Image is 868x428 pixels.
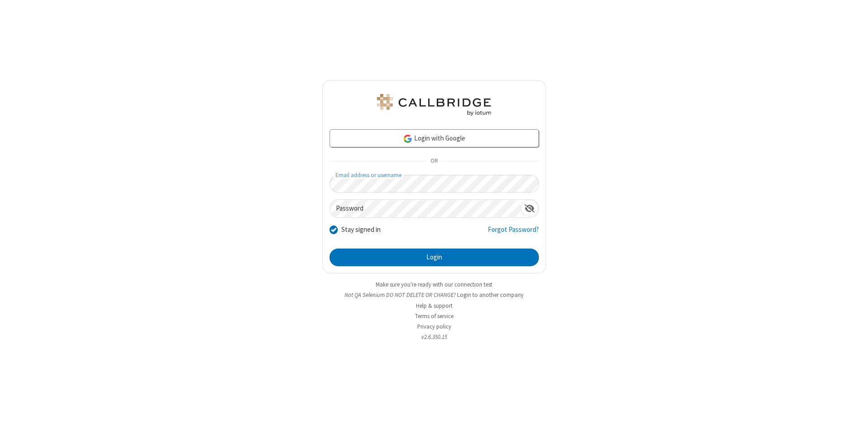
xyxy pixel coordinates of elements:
li: v2.6.350.15 [322,333,546,341]
span: OR [427,155,441,168]
a: Privacy policy [417,323,451,330]
a: Login with Google [330,129,539,147]
li: Not QA Selenium DO NOT DELETE OR CHANGE? [322,291,546,299]
div: Show password [521,200,538,216]
img: google-icon.png [403,134,413,144]
input: Password [330,200,521,217]
a: Forgot Password? [488,225,539,242]
a: Help & support [416,302,453,310]
a: Terms of service [415,312,453,320]
img: QA Selenium DO NOT DELETE OR CHANGE [375,94,493,116]
label: Stay signed in [341,225,381,235]
input: Email address or username [330,175,539,193]
button: Login [330,249,539,267]
button: Login to another company [457,291,524,299]
a: Make sure you're ready with our connection test [376,281,492,288]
